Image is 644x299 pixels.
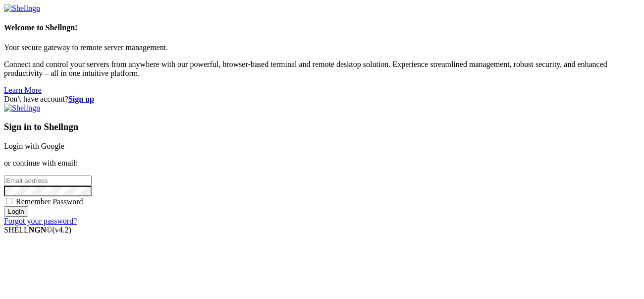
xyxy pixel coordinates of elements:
a: Learn More [4,86,42,94]
div: Don't have account? [4,95,640,104]
span: Remember Password [16,197,83,206]
p: Your secure gateway to remote server management. [4,43,640,52]
b: NGN [29,226,47,234]
img: Shellngn [4,4,40,13]
span: 4.2.0 [53,226,72,234]
input: Remember Password [6,198,12,204]
img: Shellngn [4,104,40,113]
span: SHELL © [4,226,71,234]
a: Forgot your password? [4,217,77,225]
p: Connect and control your servers from anywhere with our powerful, browser-based terminal and remo... [4,60,640,78]
input: Login [4,206,28,217]
a: Sign up [68,95,94,103]
input: Email address [4,176,92,186]
h4: Welcome to Shellngn! [4,23,640,32]
a: Login with Google [4,142,64,150]
p: or continue with email: [4,159,640,168]
h3: Sign in to Shellngn [4,121,640,132]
